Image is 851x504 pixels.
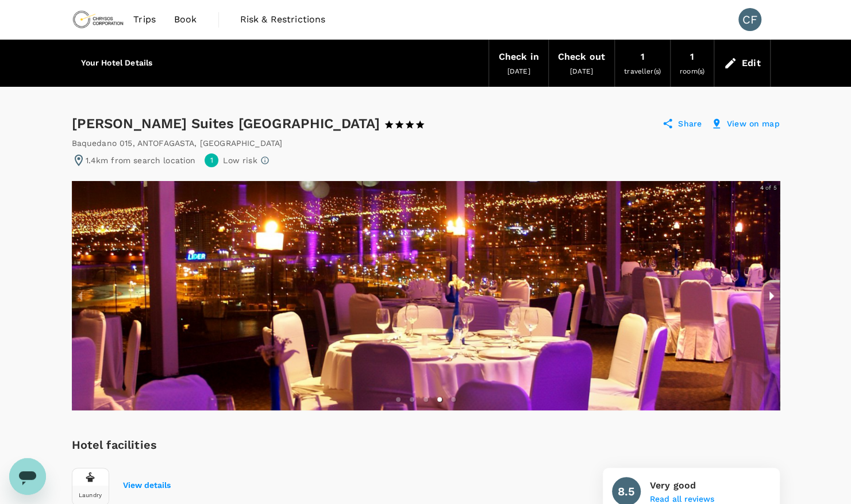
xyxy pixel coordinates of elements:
div: Laundry [79,492,102,498]
span: Risk & Restrictions [240,13,326,26]
li: slide item 5 [451,397,456,402]
iframe: Button to launch messaging window [9,458,46,495]
h6: Hotel facilities [72,436,171,454]
span: [DATE] [570,67,593,75]
button: Read all reviews [650,495,714,504]
h6: Your Hotel Details [81,57,153,70]
p: View on map [727,118,780,129]
button: View details [123,481,171,490]
div: Baquedano 015 , ANTOFAGASTA , [GEOGRAPHIC_DATA] [72,137,283,149]
p: Low risk [223,155,257,166]
div: 1 [640,49,644,65]
li: slide item 3 [423,397,428,402]
p: 4 of 5 [757,181,780,195]
div: Check out [558,49,605,65]
p: Share [678,118,702,129]
div: Check in [498,49,538,65]
div: CF [738,8,761,31]
li: slide item 4 [437,397,442,402]
p: Very good [650,479,714,493]
h6: 8.5 [617,482,634,501]
button: previous slide / item [72,181,88,410]
li: slide item 1 [396,397,401,402]
span: Trips [133,13,156,26]
span: traveller(s) [624,67,661,75]
button: next slide / item [764,181,780,410]
div: 1 [690,49,694,65]
span: [DATE] [507,67,530,75]
span: 1 [210,155,213,166]
span: Book [174,13,197,26]
span: room(s) [680,67,704,75]
img: Chrysos Corporation [72,7,125,32]
li: slide item 2 [410,397,414,402]
div: [PERSON_NAME] Suites [GEOGRAPHIC_DATA] [72,114,436,133]
div: Edit [742,55,761,71]
p: 1.4km from search location [86,155,196,166]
